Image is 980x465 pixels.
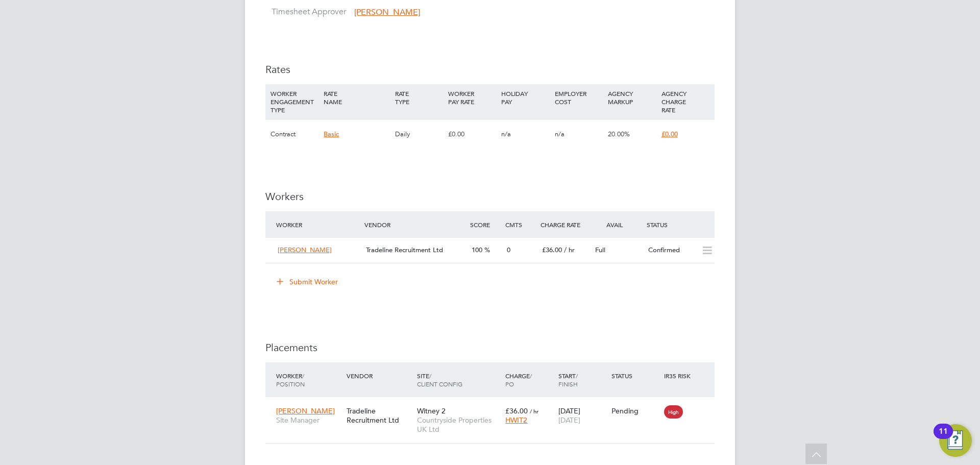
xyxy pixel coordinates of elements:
div: Status [644,215,715,234]
span: [PERSON_NAME] [278,246,332,254]
span: [DATE] [558,415,580,425]
div: EMPLOYER COST [552,84,605,111]
div: WORKER ENGAGEMENT TYPE [268,84,321,119]
span: / hr [530,407,538,415]
div: Contract [268,119,321,149]
div: [DATE] [556,401,609,430]
h3: Rates [265,63,715,76]
span: 20.00% [608,130,630,138]
div: 11 [939,431,948,445]
span: Witney 2 [417,406,446,415]
span: Full [595,246,605,254]
div: Charge Rate [538,215,591,234]
label: Timesheet Approver [265,7,346,17]
span: £36.00 [505,406,528,415]
div: Pending [611,406,659,415]
div: Daily [393,119,446,149]
span: n/a [555,130,565,138]
span: Countryside Properties UK Ltd [417,415,500,434]
span: £36.00 [542,246,562,254]
div: Status [609,366,662,385]
div: Start [556,366,609,393]
button: Open Resource Center, 11 new notifications [939,424,972,457]
h3: Workers [265,190,715,203]
span: Basic [324,130,339,138]
span: [PERSON_NAME] [354,7,420,17]
span: High [664,405,683,419]
span: / Finish [558,372,578,388]
div: Worker [274,215,362,234]
span: n/a [501,130,511,138]
span: 0 [507,246,510,254]
div: Site [414,366,503,393]
div: Score [468,215,503,234]
div: WORKER PAY RATE [446,84,499,111]
button: Submit Worker [269,274,346,290]
div: RATE TYPE [393,84,446,111]
div: Vendor [362,215,468,234]
h3: Placements [265,341,715,354]
div: Worker [274,366,344,393]
span: [PERSON_NAME] [276,406,335,415]
span: / PO [505,372,532,388]
div: RATE NAME [321,84,392,111]
div: IR35 Risk [661,366,697,385]
div: Avail [591,215,644,234]
div: Vendor [344,366,414,385]
div: Tradeline Recruitment Ltd [344,401,414,430]
span: £0.00 [661,130,678,138]
span: Site Manager [276,415,341,425]
div: Charge [503,366,556,393]
span: 100 [472,246,482,254]
div: AGENCY MARKUP [605,84,658,111]
span: HWIT2 [505,415,527,425]
div: Confirmed [644,242,697,259]
div: Cmts [503,215,538,234]
div: AGENCY CHARGE RATE [659,84,712,119]
span: / Client Config [417,372,462,388]
span: / Position [276,372,305,388]
span: Tradeline Recruitment Ltd [366,246,443,254]
div: £0.00 [446,119,499,149]
div: HOLIDAY PAY [499,84,552,111]
a: [PERSON_NAME]Site ManagerTradeline Recruitment LtdWitney 2Countryside Properties UK Ltd£36.00 / h... [274,401,715,409]
span: / hr [564,246,575,254]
